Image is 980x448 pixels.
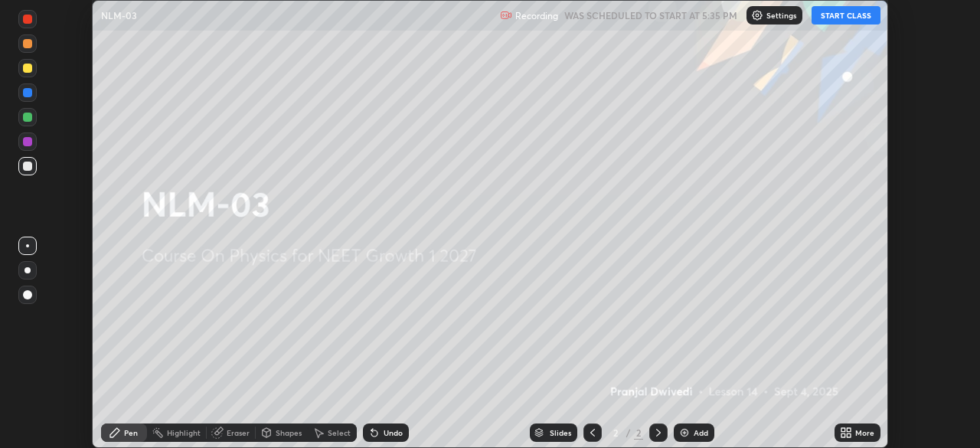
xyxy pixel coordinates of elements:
div: Pen [124,429,138,437]
button: START CLASS [812,6,880,25]
div: Highlight [167,429,201,437]
div: Select [328,429,351,437]
p: NLM-03 [101,9,137,21]
div: / [626,428,631,437]
img: add-slide-button [678,427,691,439]
div: Slides [550,429,571,437]
div: Add [694,429,708,437]
div: More [855,429,874,437]
div: Undo [384,429,403,437]
div: 2 [634,426,643,440]
p: Settings [766,11,796,19]
img: class-settings-icons [751,9,763,21]
h5: WAS SCHEDULED TO START AT 5:35 PM [564,8,737,22]
p: Recording [515,10,558,21]
div: Shapes [276,429,302,437]
div: Eraser [227,429,250,437]
img: recording.375f2c34.svg [500,9,512,21]
div: 2 [608,428,623,437]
